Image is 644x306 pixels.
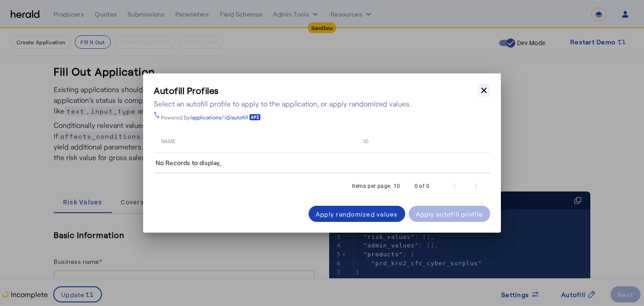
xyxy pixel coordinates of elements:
table: Table view of all quotes submitted by your platform [154,128,490,174]
div: Select an autofill profile to apply to the application, or apply randomized values. [154,98,411,109]
span: id [364,136,369,145]
td: No Records to display, [154,153,490,174]
h3: Autofill Profiles [154,84,411,97]
button: Apply randomized values [309,206,405,222]
div: Items per page: [352,182,392,191]
div: 10 [394,182,400,191]
div: 0 of 0 [415,182,429,191]
a: /applications/:id/autofill [190,114,261,121]
div: Apply randomized values [316,209,398,219]
span: name [161,136,176,145]
div: Powered by [161,114,261,121]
